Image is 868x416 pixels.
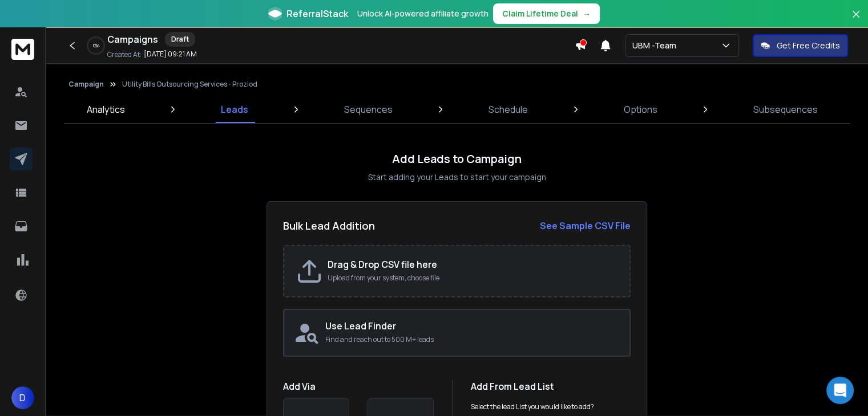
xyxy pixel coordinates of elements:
p: UBM -Team [632,40,681,51]
h1: Add Leads to Campaign [392,151,522,167]
p: Leads [221,103,248,116]
p: Created At: [107,50,142,59]
a: Options [617,96,664,123]
button: Get Free Credits [753,34,848,57]
h2: Bulk Lead Addition [283,218,375,234]
h1: Campaigns [107,32,158,46]
strong: See Sample CSV File [540,219,631,232]
button: Close banner [849,7,863,34]
p: Start adding your Leads to start your campaign [368,172,546,183]
p: Schedule [488,103,528,116]
p: Upload from your system, choose file [328,274,618,283]
div: Open Intercom Messenger [826,377,854,404]
span: ReferralStack [286,7,348,21]
h1: Add Via [283,380,434,393]
button: Campaign [68,80,104,89]
p: Utility Bills Outsourcing Services - Proziod [122,80,257,89]
p: Find and reach out to 500 M+ leads [325,335,620,344]
a: Schedule [482,96,535,123]
a: Analytics [80,96,132,123]
a: Sequences [337,96,399,123]
h1: Add From Lead List [471,380,631,393]
p: Subsequences [753,103,818,116]
p: Get Free Credits [777,40,840,51]
div: Draft [165,32,195,47]
a: See Sample CSV File [540,219,631,233]
h2: Use Lead Finder [325,319,620,333]
button: D [11,386,34,409]
p: [DATE] 09:21 AM [144,50,197,59]
span: → [583,8,591,19]
p: Analytics [87,103,125,116]
p: Unlock AI-powered affiliate growth [357,8,488,19]
a: Subsequences [746,96,825,123]
button: Claim Lifetime Deal→ [493,3,600,24]
a: Leads [214,96,255,123]
h2: Drag & Drop CSV file here [328,258,618,271]
p: Sequences [344,103,393,116]
p: Select the lead List you would like to add? [471,402,594,411]
p: 0 % [93,42,99,49]
p: Options [624,103,657,116]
